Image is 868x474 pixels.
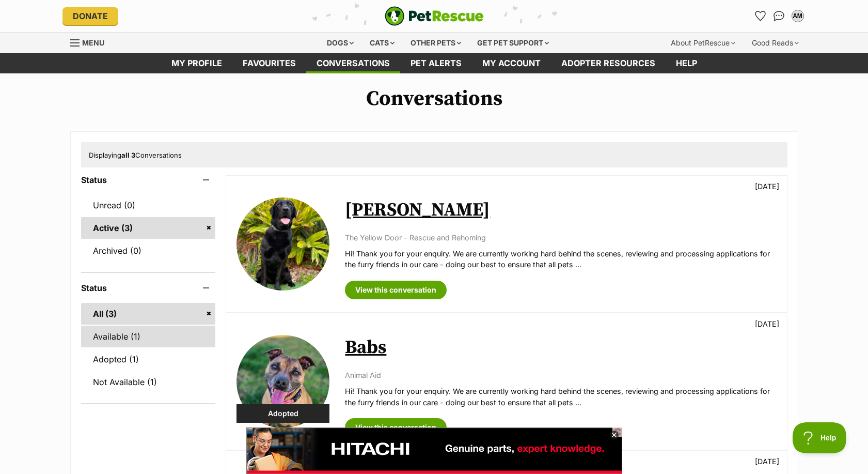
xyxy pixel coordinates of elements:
div: Dogs [320,33,361,53]
img: Babs [236,335,329,428]
img: logo-e224e6f780fb5917bec1dbf3a21bbac754714ae5b6737aabdf751b685950b380.svg [385,6,484,26]
a: Archived (0) [81,240,216,262]
a: View this conversation [345,281,447,299]
a: Adopter resources [551,53,666,73]
a: Favourites [232,53,306,73]
a: View this conversation [345,418,447,437]
a: Adopted (1) [81,348,216,370]
a: Conversations [771,8,787,24]
a: My profile [161,53,232,73]
header: Status [81,175,216,185]
a: My account [472,53,551,73]
img: layer.png [1,1,376,47]
a: Menu [70,33,112,51]
strong: all 3 [121,151,135,159]
a: Available (1) [81,326,216,347]
p: Hi! Thank you for your enquiry. We are currently working hard behind the scenes, reviewing and pr... [345,248,776,270]
a: Help [666,53,707,73]
a: conversations [306,53,400,73]
div: Cats [362,33,402,53]
p: Hi! Thank you for your enquiry. We are currently working hard behind the scenes, reviewing and pr... [345,386,776,408]
p: [DATE] [755,456,779,467]
p: Animal Aid [345,370,776,380]
p: The Yellow Door - Rescue and Rehoming [345,232,776,243]
span: Displaying Conversations [89,151,182,159]
p: [DATE] [755,318,779,329]
a: Not Available (1) [81,371,216,393]
img: Holly Jane [236,197,329,290]
span: Menu [82,38,104,47]
div: Other pets [403,33,468,53]
a: Unread (0) [81,194,216,216]
img: chat-41dd97257d64d25036548639549fe6c8038ab92f7586957e7f3b1b290dea8141.svg [774,11,784,21]
div: Adopted [236,404,329,423]
div: Get pet support [470,33,556,53]
a: Donate [62,7,118,25]
a: PetRescue [385,6,484,26]
a: Pet alerts [400,53,472,73]
header: Status [81,283,216,293]
p: [DATE] [755,181,779,192]
button: My account [790,8,806,24]
ul: Account quick links [752,8,806,24]
a: Favourites [752,8,769,24]
div: About PetRescue [664,33,743,53]
div: AM [793,11,803,21]
a: Active (3) [81,217,216,239]
a: All (3) [81,303,216,325]
a: [PERSON_NAME] [345,198,490,222]
div: Good Reads [745,33,806,53]
iframe: Help Scout Beacon - Open [793,422,847,453]
a: Babs [345,336,386,359]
